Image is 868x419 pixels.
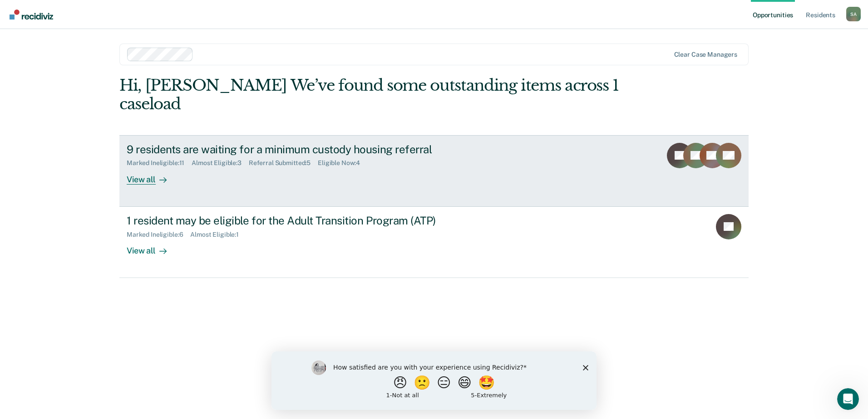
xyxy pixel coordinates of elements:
a: 9 residents are waiting for a minimum custody housing referralMarked Ineligible:11Almost Eligible... [119,135,749,207]
button: Profile dropdown button [846,7,861,21]
div: Eligible Now : 4 [318,159,367,167]
div: View all [127,167,178,185]
div: Marked Ineligible : 11 [127,159,192,167]
a: 1 resident may be eligible for the Adult Transition Program (ATP)Marked Ineligible:6Almost Eligib... [119,207,749,278]
div: S A [846,7,861,21]
div: Almost Eligible : 3 [192,159,249,167]
iframe: Intercom live chat [837,388,859,410]
div: Hi, [PERSON_NAME] We’ve found some outstanding items across 1 caseload [119,76,623,113]
div: Clear case managers [674,51,737,58]
div: View all [127,238,178,256]
img: Recidiviz [10,10,53,19]
div: Marked Ineligible : 6 [127,231,190,239]
div: 9 residents are waiting for a minimum custody housing referral [127,143,445,156]
div: 1 resident may be eligible for the Adult Transition Program (ATP) [127,214,445,227]
div: Referral Submitted : 5 [249,159,318,167]
div: Almost Eligible : 1 [190,231,246,239]
iframe: Survey by Kim from Recidiviz [271,351,597,410]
